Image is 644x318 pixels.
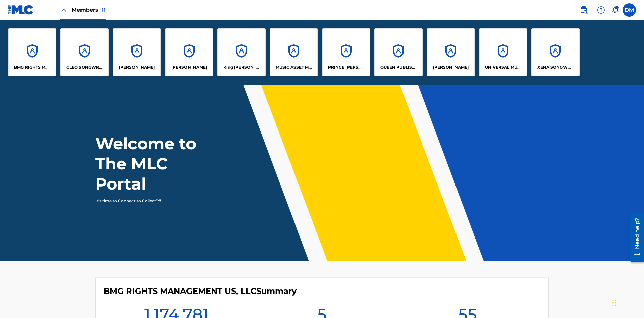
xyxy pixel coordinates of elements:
a: AccountsQUEEN PUBLISHA [374,28,423,76]
div: Help [594,3,608,17]
h1: Welcome to The MLC Portal [95,134,221,194]
div: Notifications [612,7,619,13]
p: CLEO SONGWRITER [66,64,103,70]
p: King McTesterson [223,64,260,70]
p: MUSIC ASSET MANAGEMENT (MAM) [276,64,312,70]
p: ELVIS COSTELLO [119,64,155,70]
img: search [580,6,588,14]
img: MLC Logo [8,5,34,15]
a: Public Search [577,3,590,17]
div: User Menu [623,3,636,17]
a: AccountsUNIVERSAL MUSIC PUB GROUP [479,28,527,76]
p: UNIVERSAL MUSIC PUB GROUP [485,64,522,70]
img: help [597,6,605,14]
a: AccountsCLEO SONGWRITER [60,28,109,76]
a: Accounts[PERSON_NAME] [113,28,161,76]
p: RONALD MCTESTERSON [433,64,469,70]
iframe: Resource Center [625,210,644,265]
p: EYAMA MCSINGER [171,64,207,70]
iframe: Chat Widget [610,286,644,318]
p: PRINCE MCTESTERSON [328,64,365,70]
a: Accounts[PERSON_NAME] [427,28,475,76]
a: AccountsBMG RIGHTS MANAGEMENT US, LLC [8,28,56,76]
p: XENA SONGWRITER [537,64,574,70]
a: Accounts[PERSON_NAME] [165,28,213,76]
a: AccountsKing [PERSON_NAME] [217,28,266,76]
p: QUEEN PUBLISHA [380,64,417,70]
div: Drag [612,293,616,313]
p: It's time to Connect to Collect™! [95,198,212,204]
p: BMG RIGHTS MANAGEMENT US, LLC [14,64,51,70]
span: Members [72,6,106,14]
a: AccountsXENA SONGWRITER [531,28,580,76]
a: AccountsMUSIC ASSET MANAGEMENT (MAM) [270,28,318,76]
img: Close [60,6,68,14]
a: AccountsPRINCE [PERSON_NAME] [322,28,370,76]
span: 11 [102,7,106,13]
h4: BMG RIGHTS MANAGEMENT US, LLC [104,286,297,296]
